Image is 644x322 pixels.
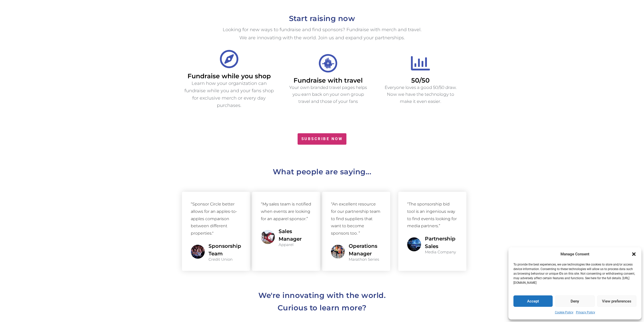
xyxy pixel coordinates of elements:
[301,137,343,141] span: SUBSCRIBE NOW
[191,201,241,237] div: “Sponsor Circle better allows for an apples-to-apples comparison between different properties."
[331,201,381,237] div: “An excellent resource for our partnership team to find suppliers that want to become sponsors to...
[411,54,430,73] a: 50/50
[287,84,369,105] p: Your own branded travel pages helps you earn back on your own group travel and those of your fans
[180,289,464,314] h2: We're innovating with the world. Curious to learn more?
[319,54,338,73] a: Fundraise with travel
[349,257,381,261] div: Marathon Series
[279,228,311,243] div: Sales Manager
[411,77,430,84] a: 50/50
[220,49,239,68] a: Fundraise while you shop
[188,72,271,80] a: Fundraise while you shop
[425,250,458,254] div: Media Company
[407,237,421,251] img: Simplify the business of events and sports teams
[513,295,553,307] button: Accept
[555,295,594,307] button: Deny
[560,251,589,257] div: Manage Consent
[298,133,347,145] a: SUBSCRIBE NOW
[425,235,458,250] div: Partnership Sales
[178,165,466,178] h2: What people are saying...
[555,309,573,316] a: Cookie Policy
[349,242,381,257] div: Operations Manager
[209,242,241,257] div: Sponsorship Team
[597,295,636,307] button: View preferences
[180,35,464,41] h5: We are innovating with the world. Join us and expand your partnerships.
[631,252,636,257] div: Close dialogue
[184,80,274,109] p: Learn how your organization can fundraise while you and your fans shop for exclusive merch or eve...
[261,201,311,222] div: “My sales team is notified when events are looking for an apparel sponsor.”
[407,201,458,230] div: “The sponsorship bid tool is an ingenious way to find events looking for media partners.”
[382,84,459,105] p: Everyone loves a good 50/50 draw. Now we have the technology to make it even easier.
[513,262,636,285] p: To provide the best experiences, we use technologies like cookies to store and/or access device i...
[576,309,595,316] a: Privacy Policy
[279,243,311,247] div: Apparel
[180,12,464,25] h2: Start raising now
[180,27,464,33] h5: Looking for new ways to fundraise and find sponsors? Fundraise with merch and travel.
[294,77,363,84] a: Fundraise with travel
[209,257,241,261] div: Credit Union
